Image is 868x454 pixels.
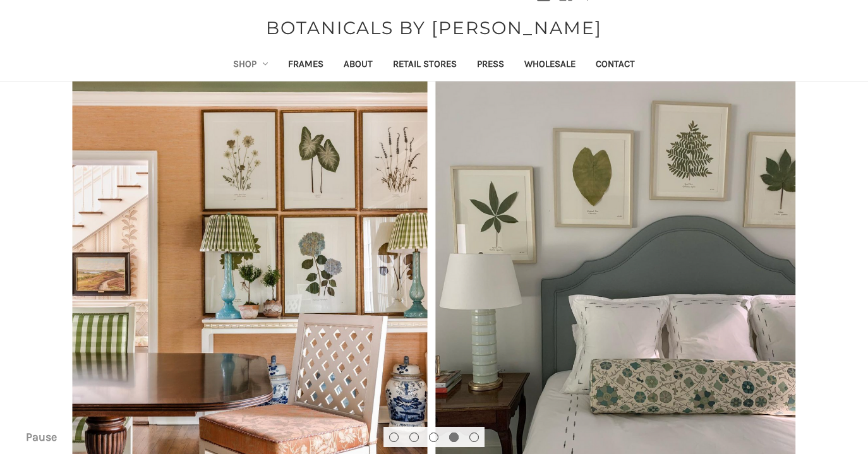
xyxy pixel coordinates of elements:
a: Press [467,50,514,81]
a: Retail Stores [383,50,467,81]
a: About [334,50,383,81]
a: Contact [586,50,645,81]
button: Go to slide 5 of 5 [469,433,479,442]
a: Shop [223,50,279,81]
button: Go to slide 2 of 5 [409,433,419,442]
a: BOTANICALS BY [PERSON_NAME] [260,15,608,41]
button: Pause carousel [16,427,66,447]
a: Wholesale [514,50,586,81]
button: Go to slide 3 of 5 [429,433,438,442]
span: Go to slide 5 of 5 [470,449,478,450]
button: Go to slide 1 of 5 [389,433,399,442]
span: Go to slide 2 of 5 [410,449,418,450]
span: Go to slide 4 of 5, active [450,449,458,450]
button: Go to slide 4 of 5, active [449,433,459,442]
span: Go to slide 1 of 5 [390,449,398,450]
a: Frames [278,50,334,81]
span: Go to slide 3 of 5 [430,449,438,450]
